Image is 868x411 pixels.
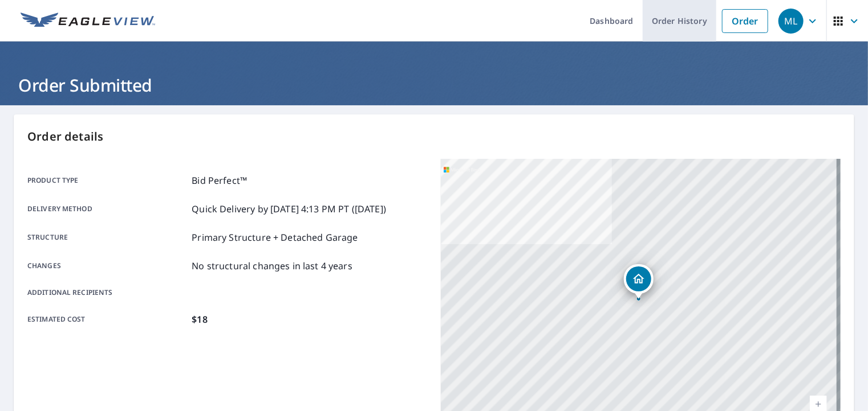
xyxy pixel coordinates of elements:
div: ML [778,9,804,34]
h1: Order Submitted [14,73,854,97]
p: $18 [192,313,207,326]
p: Additional recipients [27,287,187,298]
img: EV Logo [21,13,155,30]
a: Order [722,9,768,33]
p: Estimated cost [27,313,187,326]
p: Delivery method [27,202,187,216]
p: Changes [27,259,187,273]
p: Product type [27,174,187,187]
p: Order details [27,128,841,145]
p: Bid Perfect™ [192,174,247,187]
p: Structure [27,231,187,244]
div: Dropped pin, building 1, Residential property, 17127 Sheffield Pines Ln Houston, TX 77095 [624,264,654,299]
p: Quick Delivery by [DATE] 4:13 PM PT ([DATE]) [192,202,386,216]
p: No structural changes in last 4 years [192,259,352,273]
p: Primary Structure + Detached Garage [192,231,358,244]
